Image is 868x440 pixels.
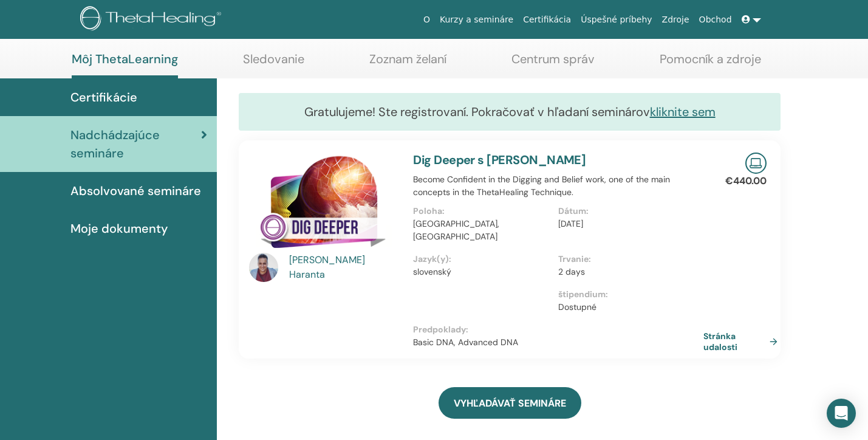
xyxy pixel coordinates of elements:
[413,253,551,266] p: Jazyk(y) :
[518,9,576,31] a: Certifikácia
[413,152,586,168] a: Dig Deeper s [PERSON_NAME]
[289,253,402,282] a: [PERSON_NAME] Haranta
[413,323,703,336] p: Predpoklady :
[558,218,696,230] p: [DATE]
[650,104,716,120] a: kliknite sem
[239,93,781,131] div: Gratulujeme! Ste registrovaní. Pokračovať v hľadaní seminárov
[558,301,696,314] p: Dostupné
[558,266,696,278] p: 2 days
[745,153,767,174] img: Live Online Seminar
[660,52,761,75] a: Pomocník a zdroje
[70,219,168,238] span: Moje dokumenty
[703,331,782,352] a: Stránka udalosti
[70,182,201,200] span: Absolvované semináre
[419,9,435,31] a: O
[694,9,737,31] a: Obchod
[249,253,278,282] img: default.jpg
[558,288,696,301] p: štipendium :
[558,253,696,266] p: Trvanie :
[454,397,566,410] span: VYHĽADÁVAŤ SEMINÁRE
[558,205,696,218] p: Dátum :
[249,153,398,256] img: Dig Deeper
[413,266,551,278] p: slovenský
[413,173,703,199] p: Become Confident in the Digging and Belief work, one of the main concepts in the ThetaHealing Tec...
[243,52,304,75] a: Sledovanie
[413,218,551,243] p: [GEOGRAPHIC_DATA], [GEOGRAPHIC_DATA]
[435,9,518,31] a: Kurzy a semináre
[657,9,694,31] a: Zdroje
[725,174,767,188] p: €440.00
[827,399,856,428] div: Open Intercom Messenger
[439,387,581,419] a: VYHĽADÁVAŤ SEMINÁRE
[70,88,137,106] span: Certifikácie
[369,52,446,75] a: Zoznam želaní
[72,52,178,78] a: Môj ThetaLearning
[576,9,657,31] a: Úspešné príbehy
[80,6,225,33] img: logo.png
[413,336,703,349] p: Basic DNA, Advanced DNA
[70,126,201,162] span: Nadchádzajúce semináre
[511,52,595,75] a: Centrum správ
[413,205,551,218] p: Poloha :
